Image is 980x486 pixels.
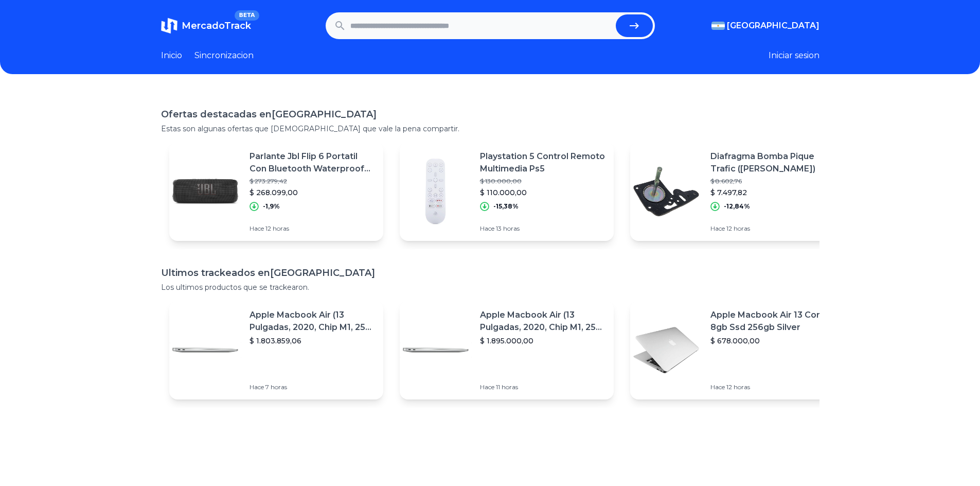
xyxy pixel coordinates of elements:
p: Los ultimos productos que se trackearon. [161,282,819,292]
p: $ 130.000,00 [480,177,605,185]
p: Diafragma Bomba Pique Trafic ([PERSON_NAME]) [710,150,836,175]
a: Featured imageApple Macbook Air 13 Core I5 8gb Ssd 256gb Silver$ 678.000,00Hace 12 horas [630,301,844,400]
img: MercadoTrack [161,18,177,34]
a: Featured imagePlaystation 5 Control Remoto Multimedia Ps5$ 130.000,00$ 110.000,00-15,38%Hace 13 h... [400,142,614,241]
img: Featured image [630,155,702,228]
a: Featured imageApple Macbook Air (13 Pulgadas, 2020, Chip M1, 256 Gb De Ssd, 8 Gb De Ram) - Plata$... [169,301,383,400]
p: Apple Macbook Air (13 Pulgadas, 2020, Chip M1, 256 Gb De Ssd, 8 Gb De Ram) - Plata [480,309,605,334]
img: Argentina [711,22,725,30]
p: $ 1.895.000,00 [480,336,605,346]
p: $ 1.803.859,06 [250,336,375,346]
span: [GEOGRAPHIC_DATA] [727,20,819,32]
p: Estas son algunas ofertas que [DEMOGRAPHIC_DATA] que vale la pena compartir. [161,124,819,134]
h1: Ultimos trackeados en [GEOGRAPHIC_DATA] [161,266,819,280]
a: Featured imageParlante Jbl Flip 6 Portatil Con Bluetooth Waterproof Negro$ 273.279,42$ 268.099,00... [169,142,383,241]
span: BETA [235,10,259,21]
button: Iniciar sesion [769,49,819,62]
p: Playstation 5 Control Remoto Multimedia Ps5 [480,150,605,175]
p: Parlante Jbl Flip 6 Portatil Con Bluetooth Waterproof Negro [250,150,375,175]
p: Hace 13 horas [480,224,605,233]
span: MercadoTrack [182,20,251,31]
p: $ 273.279,42 [250,177,375,185]
a: Featured imageApple Macbook Air (13 Pulgadas, 2020, Chip M1, 256 Gb De Ssd, 8 Gb De Ram) - Plata$... [400,301,614,400]
p: Hace 11 horas [480,383,605,391]
a: Inicio [161,49,182,62]
a: Featured imageDiafragma Bomba Pique Trafic ([PERSON_NAME])$ 8.602,76$ 7.497,82-12,84%Hace 12 horas [630,142,844,241]
p: Hace 12 horas [710,383,836,391]
p: $ 8.602,76 [710,177,836,185]
img: Featured image [630,314,702,386]
img: Featured image [400,314,472,386]
img: Featured image [169,155,241,228]
p: Hace 7 horas [250,383,375,391]
p: $ 110.000,00 [480,187,605,198]
a: Sincronizacion [194,49,254,62]
p: -15,38% [493,202,519,211]
p: Hace 12 horas [250,224,375,233]
p: $ 678.000,00 [710,336,836,346]
p: -12,84% [724,202,750,211]
a: MercadoTrackBETA [161,18,251,34]
button: [GEOGRAPHIC_DATA] [711,20,819,32]
p: $ 7.497,82 [710,187,836,198]
h1: Ofertas destacadas en [GEOGRAPHIC_DATA] [161,107,819,121]
p: Apple Macbook Air (13 Pulgadas, 2020, Chip M1, 256 Gb De Ssd, 8 Gb De Ram) - Plata [250,309,375,334]
p: $ 268.099,00 [250,187,375,198]
p: -1,9% [263,202,280,211]
p: Hace 12 horas [710,224,836,233]
img: Featured image [400,155,472,228]
p: Apple Macbook Air 13 Core I5 8gb Ssd 256gb Silver [710,309,836,334]
img: Featured image [169,314,241,386]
